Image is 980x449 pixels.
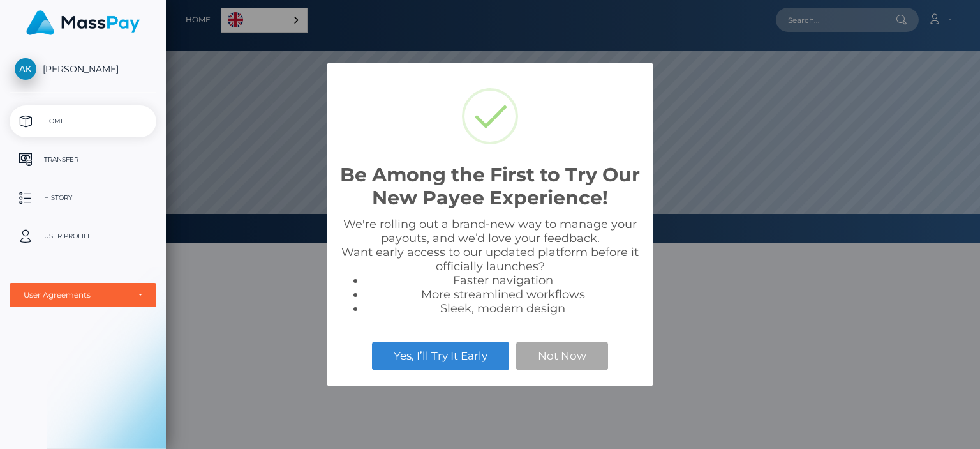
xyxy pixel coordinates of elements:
[15,112,151,131] p: Home
[15,150,151,169] p: Transfer
[365,301,641,316] li: Sleek, modern design
[372,342,509,370] button: Yes, I’ll Try It Early
[516,342,608,370] button: Not Now
[26,10,140,35] img: MassPay
[15,227,151,246] p: User Profile
[339,217,641,316] div: We're rolling out a brand-new way to manage your payouts, and we’d love your feedback. Want early...
[24,290,128,300] div: User Agreements
[10,63,156,75] span: [PERSON_NAME]
[339,164,641,209] h2: Be Among the First to Try Our New Payee Experience!
[15,188,151,208] p: History
[10,283,156,307] button: User Agreements
[365,273,641,287] li: Faster navigation
[365,287,641,301] li: More streamlined workflows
